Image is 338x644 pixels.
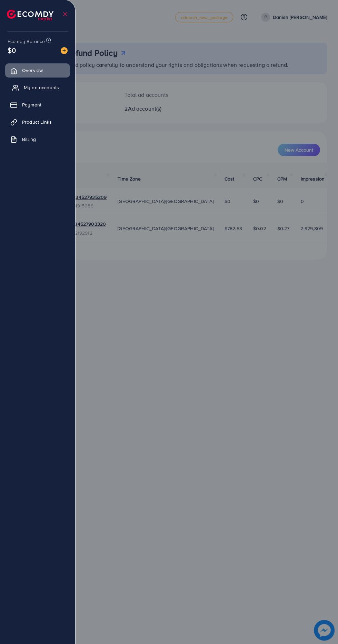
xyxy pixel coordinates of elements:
[22,101,41,108] span: Payment
[8,38,45,45] span: Ecomdy Balance
[22,136,36,143] span: Billing
[61,47,68,54] img: image
[5,81,70,94] a: My ad accounts
[5,63,70,77] a: Overview
[22,119,52,125] span: Product Links
[22,67,43,74] span: Overview
[5,115,70,129] a: Product Links
[5,132,70,146] a: Billing
[8,45,16,55] span: $0
[7,10,53,20] img: logo
[5,98,70,112] a: Payment
[24,84,59,91] span: My ad accounts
